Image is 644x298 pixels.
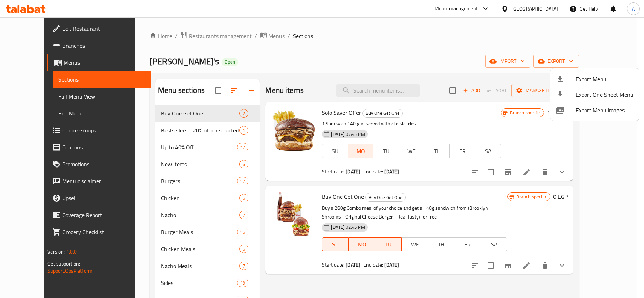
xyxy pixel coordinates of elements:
span: Export Menu [576,75,633,83]
li: Export Menu images [550,102,639,118]
li: Export one sheet menu items [550,87,639,102]
span: Export Menu images [576,106,633,114]
span: Export One Sheet Menu [576,90,633,99]
li: Export menu items [550,71,639,87]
